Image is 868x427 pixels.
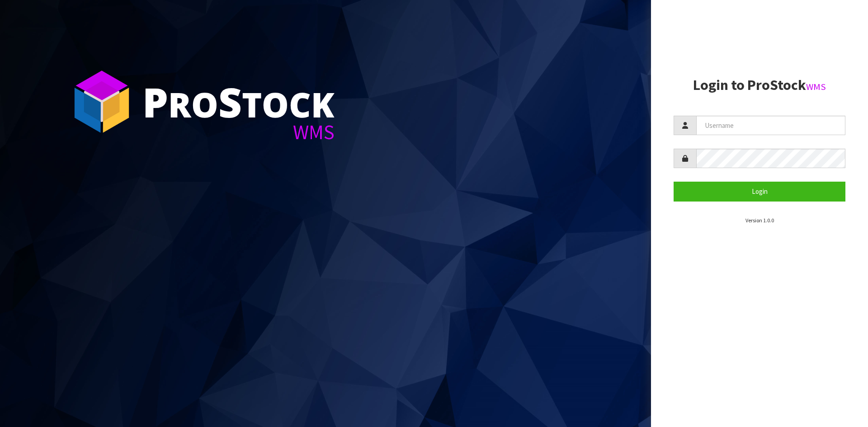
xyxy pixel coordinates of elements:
[696,116,845,135] input: Username
[806,81,826,93] small: WMS
[674,182,845,201] button: Login
[745,217,774,224] small: Version 1.0.0
[68,68,136,136] img: ProStock Cube
[218,74,242,129] span: S
[142,122,335,142] div: WMS
[142,81,335,122] div: ro tock
[142,74,168,129] span: P
[674,77,845,93] h2: Login to ProStock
